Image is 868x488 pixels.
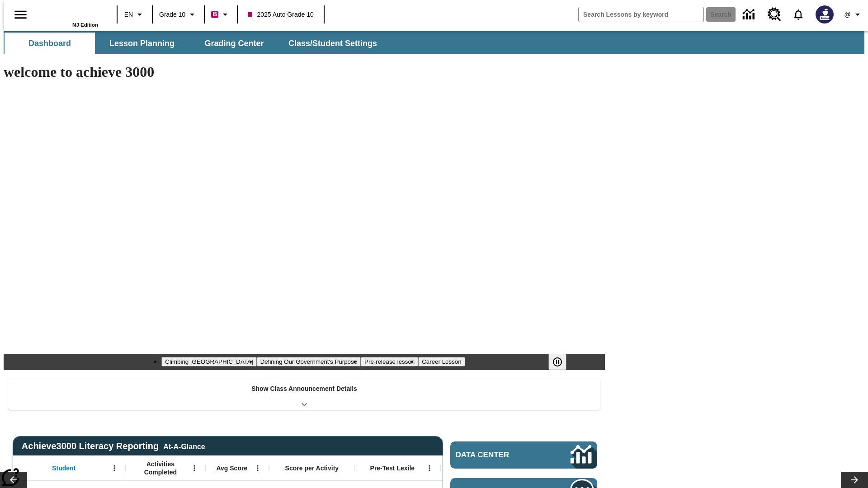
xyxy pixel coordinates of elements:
[281,33,384,54] button: Class/Student Settings
[810,3,839,26] button: Select a new avatar
[5,33,95,54] button: Dashboard
[288,38,377,49] span: Class/Student Settings
[212,9,217,20] span: B
[39,3,98,28] div: Home
[7,1,34,28] button: Open side menu
[131,460,190,476] span: Activities Completed
[251,384,357,394] p: Show Class Announcement Details
[737,2,762,27] a: Data Center
[844,10,850,19] span: @
[370,464,415,472] span: Pre-Test Lexile
[285,464,339,472] span: Score per Activity
[257,357,361,366] button: Slide 2 Defining Our Government's Purpose
[456,450,540,460] span: Data Center
[72,22,98,28] span: NJ Edition
[548,354,566,370] button: Pause
[251,461,264,475] button: Open Menu
[22,441,205,451] span: Achieve3000 Literacy Reporting
[216,464,247,472] span: Avg Score
[423,461,436,475] button: Open Menu
[204,38,264,49] span: Grading Center
[161,357,256,366] button: Slide 1 Climbing Mount Tai
[4,64,605,80] h1: welcome to achieve 3000
[156,6,201,23] button: Grade: Grade 10, Select a grade
[418,357,465,366] button: Slide 4 Career Lesson
[208,6,234,23] button: Boost Class color is violet red. Change class color
[124,10,133,19] span: EN
[39,4,98,22] a: Home
[8,379,600,410] div: Show Class Announcement Details
[548,354,576,370] div: Pause
[159,10,185,19] span: Grade 10
[579,7,703,22] input: search field
[109,38,175,49] span: Lesson Planning
[189,33,279,54] button: Grading Center
[4,33,385,54] div: SubNavbar
[163,441,205,451] div: At-A-Glance
[450,441,597,469] a: Data Center
[97,33,187,54] button: Lesson Planning
[108,461,121,475] button: Open Menu
[248,10,313,19] span: 2025 Auto Grade 10
[52,464,75,472] span: Student
[188,461,201,475] button: Open Menu
[816,5,834,23] img: Avatar
[841,472,868,488] button: Lesson carousel, Next
[120,6,149,23] button: Language: EN, Select a language
[361,357,418,366] button: Slide 3 Pre-release lesson
[787,3,810,26] a: Notifications
[4,31,864,54] div: SubNavbar
[28,38,71,49] span: Dashboard
[762,2,787,27] a: Resource Center, Will open in new tab
[839,6,868,23] button: Profile/Settings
